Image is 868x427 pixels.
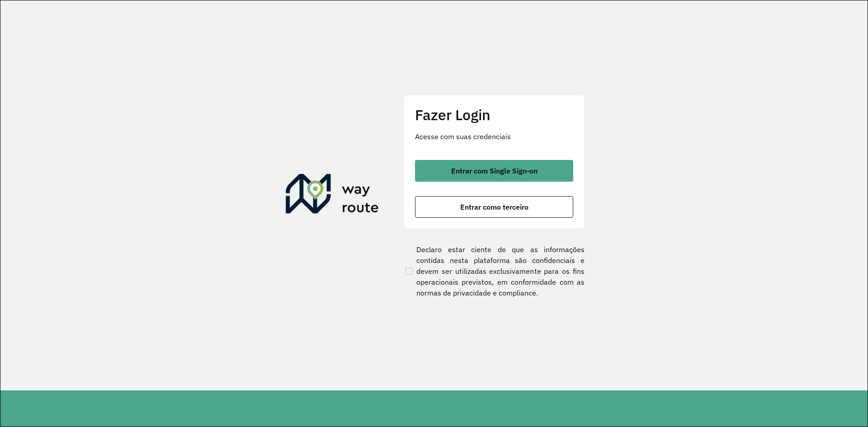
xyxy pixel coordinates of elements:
span: Entrar com Single Sign-on [451,167,538,174]
button: button [415,160,573,182]
label: Declaro estar ciente de que as informações contidas nesta plataforma são confidenciais e devem se... [404,244,585,298]
button: button [415,196,573,218]
h2: Fazer Login [415,106,573,123]
p: Acesse com suas credenciais [415,131,573,142]
img: Roteirizador AmbevTech [286,174,379,217]
span: Entrar como terceiro [460,203,528,211]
